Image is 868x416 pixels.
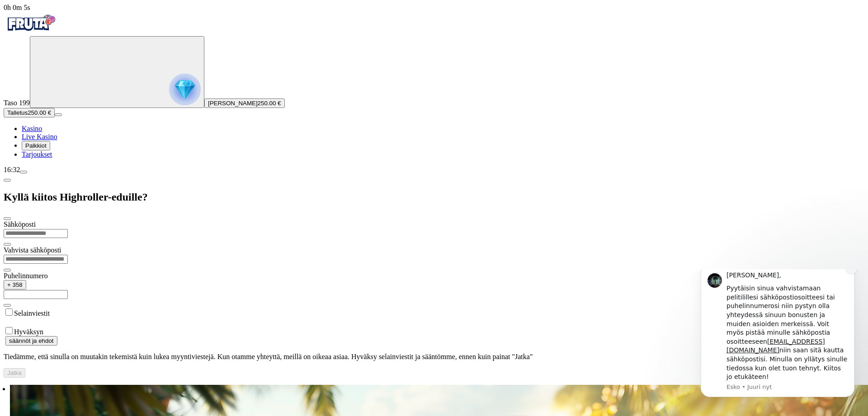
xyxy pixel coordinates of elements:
[4,368,25,378] button: Jatka
[4,191,864,203] h2: Kyllä kiitos Highroller-eduille?
[4,243,11,246] button: eye icon
[39,2,160,112] div: Message content
[14,328,43,336] label: Hyväksyn
[4,12,864,159] nav: Primary
[7,109,28,116] span: Talletus
[4,12,58,34] img: Fruta
[4,280,26,290] button: + 358chevron-down icon
[22,125,42,132] span: Kasino
[7,369,22,376] span: Jatka
[28,109,51,116] span: 250.00 €
[258,100,281,107] span: 250.00 €
[4,217,11,220] button: close
[25,142,47,149] span: Palkkiot
[687,269,868,411] iframe: Intercom notifications viesti
[22,141,50,150] button: reward iconPalkkiot
[22,133,57,140] a: poker-chip iconLive Kasino
[4,269,11,271] button: eye icon
[39,114,160,122] p: Message from Esko, sent Juuri nyt
[4,304,11,307] button: eye icon
[22,125,42,132] a: diamond iconKasino
[4,4,30,11] span: user session time
[204,98,285,108] button: [PERSON_NAME]250.00 €
[4,272,48,280] label: Puhelinnumero
[39,69,138,85] a: [EMAIL_ADDRESS][DOMAIN_NAME]
[4,166,20,173] span: 16:32
[22,150,52,158] a: gift-inverted iconTarjoukset
[4,179,11,182] button: chevron-left icon
[4,353,864,361] p: Tiedämme, että sinulla on muutakin tekemistä kuin lukea myyntiviestejä. Kun otamme yhteyttä, meil...
[30,36,204,108] button: reward progress
[4,108,55,117] button: Talletusplus icon250.00 €
[20,4,35,19] img: Profile image for Esko
[169,74,201,105] img: reward progress
[22,150,52,158] span: Tarjoukset
[39,2,160,11] div: [PERSON_NAME],
[20,171,27,173] button: menu
[5,336,57,346] button: säännöt ja ehdot
[55,113,62,116] button: menu
[22,133,57,140] span: Live Kasino
[4,220,36,228] label: Sähköposti
[14,309,50,317] label: Selainviestit
[4,99,30,107] span: Taso 199
[208,100,258,107] span: [PERSON_NAME]
[4,28,58,36] a: Fruta
[4,246,61,254] label: Vahvista sähköposti
[39,15,160,112] div: Pyytäisin sinua vahvistamaan pelitilillesi sähköpostiosoitteesi tai puhelinnumerosi niin pystyn o...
